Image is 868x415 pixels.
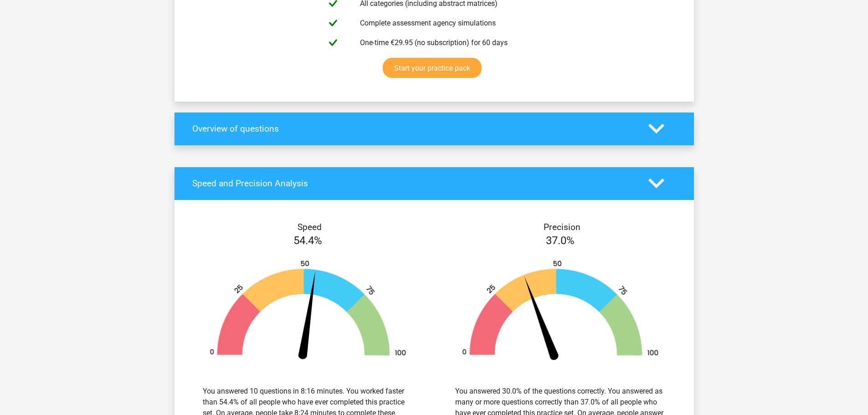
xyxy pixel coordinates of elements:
[195,260,421,364] img: 54.bc719eb2b1d5.png
[298,222,322,232] font: Speed
[546,234,575,247] font: 37.0%
[448,260,673,364] img: 37.6954ec9c0e6e.png
[293,234,322,247] font: 54.4%
[544,222,580,232] font: Precision
[192,123,279,134] font: Overview of questions
[192,178,308,189] font: Speed ​​and Precision Analysis
[383,58,482,77] a: Start your practice pack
